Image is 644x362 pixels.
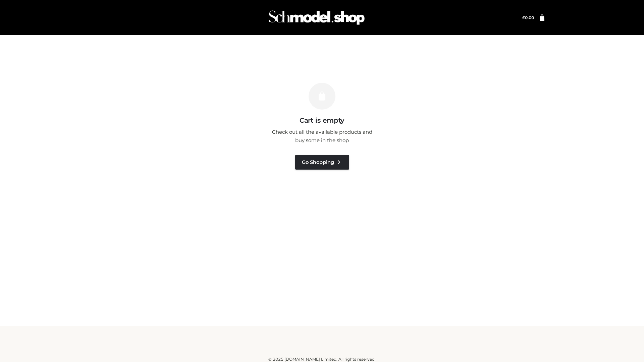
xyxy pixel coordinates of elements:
[522,15,534,20] bdi: 0.00
[295,155,349,170] a: Go Shopping
[522,15,525,20] span: £
[268,128,376,145] p: Check out all the available products and buy some in the shop
[522,15,534,20] a: £0.00
[266,4,367,31] img: Schmodel Admin 964
[115,116,529,124] h3: Cart is empty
